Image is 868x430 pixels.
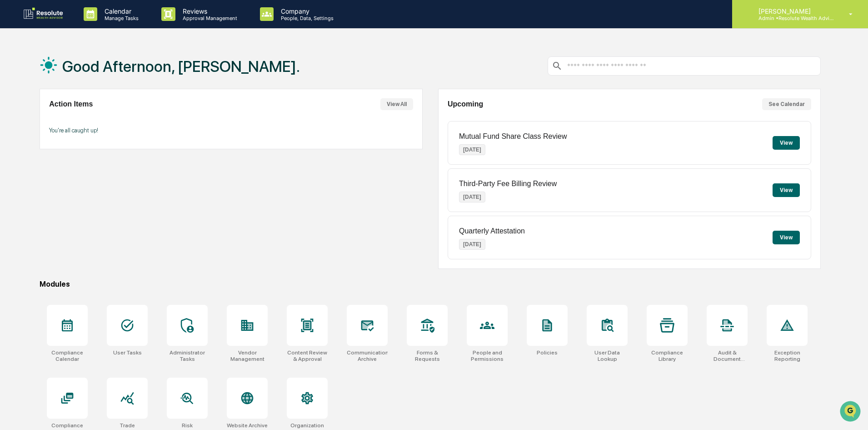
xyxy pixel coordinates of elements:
[175,15,242,21] p: Approval Management
[97,7,143,15] p: Calendar
[537,349,558,356] div: Policies
[380,98,413,110] button: View All
[175,7,242,15] p: Reviews
[155,72,165,83] button: Start new chat
[407,349,448,362] div: Forms & Requests
[31,79,115,86] div: We're available if you need us!
[459,132,567,141] p: Mutual Fund Share Class Review
[62,57,300,76] h1: Good Afternoon, [PERSON_NAME].
[9,70,25,86] img: 1746055101610-c473b297-6a78-478c-a979-82029cc54cd1
[167,349,208,362] div: Administrator Tasks
[9,133,16,140] div: 🔎
[751,7,836,15] p: [PERSON_NAME]
[707,349,748,362] div: Audit & Document Logs
[97,15,143,21] p: Manage Tasks
[587,349,628,362] div: User Data Lookup
[448,100,483,108] h2: Upcoming
[18,132,57,141] span: Data Lookup
[64,154,110,161] a: Powered byPylon
[227,349,268,362] div: Vendor Management
[274,15,338,21] p: People, Data, Settings
[762,98,811,110] button: See Calendar
[9,116,16,123] div: 🖐️
[9,19,165,34] p: How can we help?
[459,239,485,250] p: [DATE]
[459,180,557,188] p: Third-Party Fee Billing Review
[347,349,388,362] div: Communications Archive
[773,183,800,197] button: View
[90,154,110,161] span: Pylon
[467,349,508,362] div: People and Permissions
[459,192,485,202] p: [DATE]
[18,115,59,124] span: Preclearance
[287,349,328,362] div: Content Review & Approval
[839,400,863,425] iframe: Open customer support
[459,227,525,235] p: Quarterly Attestation
[31,70,149,79] div: Start new chat
[75,115,113,124] span: Attestations
[5,128,61,145] a: 🔎Data Lookup
[113,349,142,356] div: User Tasks
[22,7,65,21] img: logo
[773,136,800,150] button: View
[274,7,338,15] p: Company
[49,127,413,134] p: You're all caught up!
[49,100,93,108] h2: Action Items
[773,231,800,244] button: View
[66,116,73,123] div: 🗄️
[5,111,62,127] a: 🖐️Preclearance
[459,144,485,155] p: [DATE]
[767,349,808,362] div: Exception Reporting
[40,280,821,288] div: Modules
[227,422,268,429] div: Website Archive
[62,111,116,127] a: 🗄️Attestations
[647,349,688,362] div: Compliance Library
[47,349,88,362] div: Compliance Calendar
[751,15,836,21] p: Admin • Resolute Wealth Advisor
